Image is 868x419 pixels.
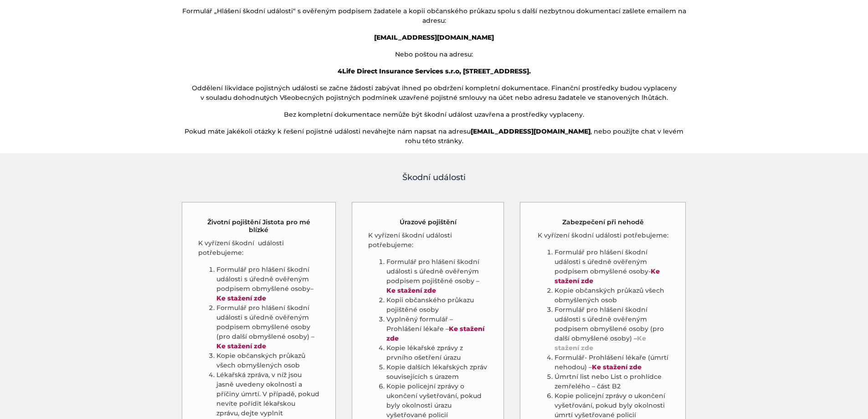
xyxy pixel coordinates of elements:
[181,171,687,184] h4: Škodní události
[386,295,488,315] li: Kopii občanského průkazu pojištěné osoby
[562,218,644,226] h5: Zabezpečení při nehodě
[198,218,320,234] h5: Životní pojištění Jistota pro mé blízké
[555,334,646,352] a: Ke stažení zde
[555,353,669,372] li: Formulář- Prohlášení lékaře (úmrtí nehodou) –
[471,127,591,135] strong: [EMAIL_ADDRESS][DOMAIN_NAME]
[555,372,669,391] li: Úmrtní list nebo List o prohlídce zemřelého – část B2
[181,83,687,103] p: Oddělení likvidace pojistných události se začne žádosti zabývat ihned po obdržení kompletní dokum...
[216,294,266,302] a: Ke stažení zde
[216,342,266,350] a: Ke stažení zde
[216,265,320,303] li: Formulář pro hlášení škodní události s úředně ověřeným podpisem obmyšlené osoby–
[536,231,669,240] p: K vyřízení škodní události potřebujeme:
[338,67,531,75] strong: 4Life Direct Insurance Services s.r.o, [STREET_ADDRESS].
[555,267,660,285] a: Ke stažení zde
[555,248,669,286] li: Formulář pro hlášení škodní události s úředně ověřeným podpisem obmyšlené osoby-
[198,238,320,258] p: K vyřízení škodní události potřebujeme:
[386,257,488,295] li: Formulář pro hlášení škodní události s úředně ověřeným podpisem pojištěné osoby –
[386,325,484,342] a: Ke stažení zde
[386,362,488,382] li: Kopie dalších lékařských zpráv souvisejících s úrazem
[592,363,642,371] a: Ke stažení zde
[216,303,320,351] li: Formulář pro hlášení škodní události s úředně ověřeným podpisem obmyšlené osoby (pro další obmyšl...
[216,351,320,370] li: Kopie občanských průkazů všech obmyšlených osob
[181,110,687,119] p: Bez kompletní dokumentace nemůže být škodní událost uzavřena a prostředky vyplaceny.
[555,286,669,305] li: Kopie občanských průkazů všech obmyšlených osob
[400,218,457,226] h5: Úrazové pojištění
[374,33,494,41] strong: [EMAIL_ADDRESS][DOMAIN_NAME]
[181,50,687,59] p: Nebo poštou na adresu:
[386,343,488,362] li: Kopie lékařské zprávy z prvního ošetření úrazu
[181,127,687,146] p: Pokud máte jakékoli otázky k řešení pojistné události neváhejte nám napsat na adresu , nebo použi...
[368,231,488,250] p: K vyřízení škodní události potřebujeme:
[555,305,669,353] li: Formulář pro hlášení škodní události s úředně ověřeným podpisem obmyšlené osoby (pro další obmyšl...
[181,6,687,26] p: Formulář „Hlášení škodní události“ s ověřeným podpisem žadatele a kopii občanského průkazu spolu ...
[386,315,488,343] li: Vyplněný formulář – Prohlášení lékaře –
[386,286,436,295] a: Ke stažení zde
